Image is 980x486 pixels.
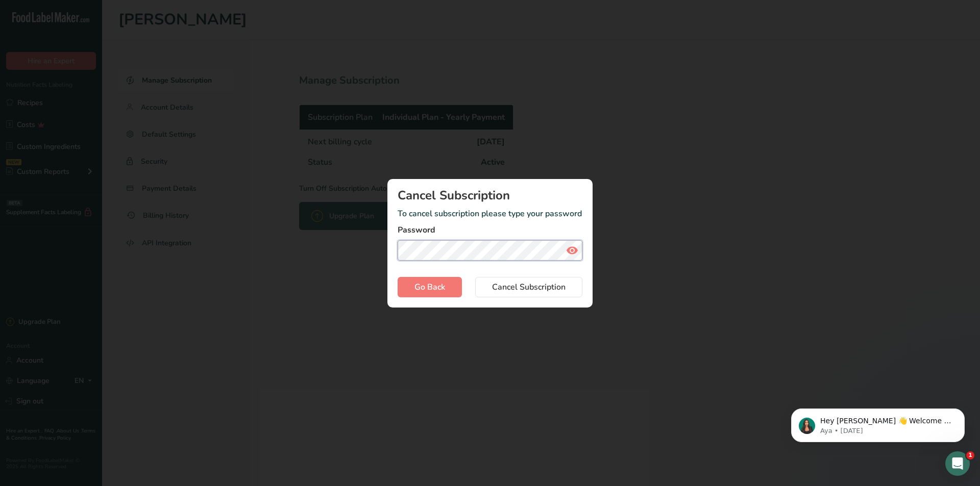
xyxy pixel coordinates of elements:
[398,208,582,220] p: To cancel subscription please type your password
[475,277,582,297] button: Cancel Subscription
[776,387,980,458] iframe: Intercom notifications message
[398,189,582,201] h1: Cancel Subscription
[398,277,462,297] button: Go Back
[414,281,445,293] span: Go Back
[398,224,582,236] label: Password
[966,451,974,459] span: 1
[945,451,970,476] iframe: Intercom live chat
[492,281,566,293] span: Cancel Subscription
